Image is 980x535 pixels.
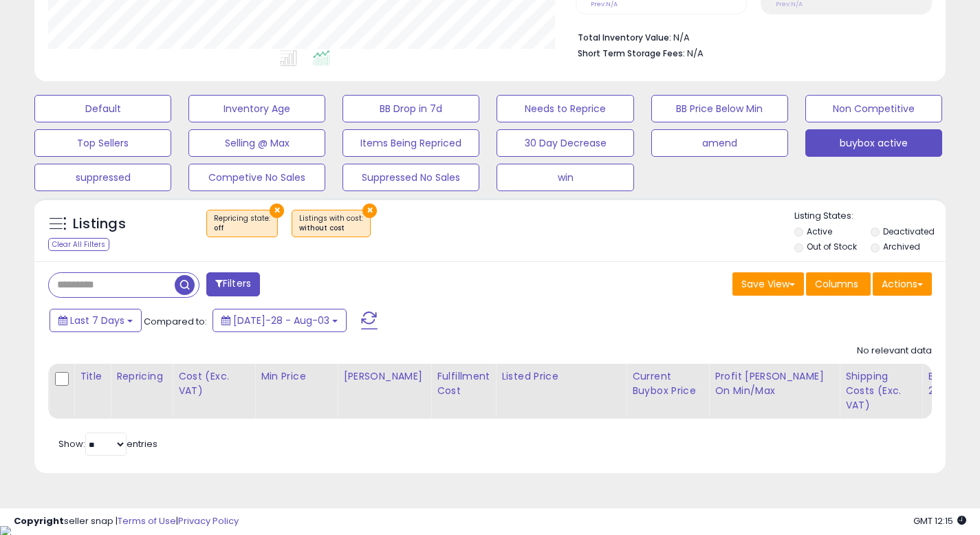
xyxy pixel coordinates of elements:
[651,129,788,157] button: amend
[794,210,946,223] p: Listing States:
[144,315,207,328] span: Compared to:
[34,129,171,157] button: Top Sellers
[913,514,966,527] span: 2025-08-11 12:15 GMT
[501,369,620,384] div: Listed Price
[342,95,479,122] button: BB Drop in 7d
[928,369,978,398] div: BB Share 24h.
[732,272,804,296] button: Save View
[805,129,942,157] button: buybox active
[497,164,633,191] button: win
[883,241,920,252] label: Archived
[48,238,109,251] div: Clear All Filters
[342,164,479,191] button: Suppressed No Sales
[709,364,840,419] th: The percentage added to the cost of goods (COGS) that forms the calculator for Min & Max prices.
[883,226,935,237] label: Deactivated
[118,514,176,527] a: Terms of Use
[299,213,363,234] span: Listings with cost :
[178,514,239,527] a: Privacy Policy
[857,345,932,358] div: No relevant data
[805,95,942,122] button: Non Competitive
[578,47,685,59] b: Short Term Storage Fees:
[261,369,331,384] div: Min Price
[807,226,832,237] label: Active
[214,213,270,234] span: Repricing state :
[34,164,171,191] button: suppressed
[188,164,325,191] button: Competive No Sales
[497,95,633,122] button: Needs to Reprice
[188,95,325,122] button: Inventory Age
[213,309,347,332] button: [DATE]-28 - Aug-03
[362,204,377,218] button: ×
[270,204,284,218] button: ×
[807,241,857,252] label: Out of Stock
[651,95,788,122] button: BB Price Below Min
[70,314,124,327] span: Last 7 Days
[214,223,270,233] div: off
[73,215,126,234] h5: Listings
[497,129,633,157] button: 30 Day Decrease
[206,272,260,296] button: Filters
[233,314,329,327] span: [DATE]-28 - Aug-03
[178,369,249,398] div: Cost (Exc. VAT)
[50,309,142,332] button: Last 7 Days
[578,32,671,43] b: Total Inventory Value:
[58,437,157,450] span: Show: entries
[188,129,325,157] button: Selling @ Max
[80,369,105,384] div: Title
[715,369,834,398] div: Profit [PERSON_NAME] on Min/Max
[342,129,479,157] button: Items Being Repriced
[845,369,916,413] div: Shipping Costs (Exc. VAT)
[14,514,64,527] strong: Copyright
[299,223,363,233] div: without cost
[343,369,425,384] div: [PERSON_NAME]
[34,95,171,122] button: Default
[437,369,490,398] div: Fulfillment Cost
[687,47,704,60] span: N/A
[578,28,922,45] li: N/A
[815,277,858,291] span: Columns
[632,369,703,398] div: Current Buybox Price
[873,272,932,296] button: Actions
[14,515,239,528] div: seller snap | |
[116,369,166,384] div: Repricing
[806,272,871,296] button: Columns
